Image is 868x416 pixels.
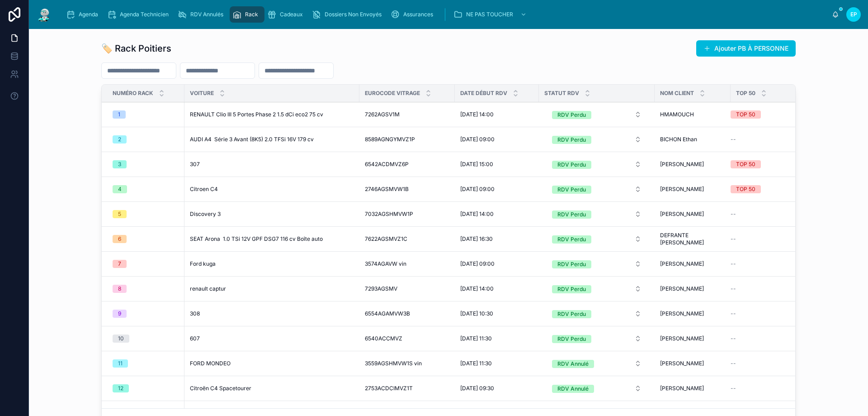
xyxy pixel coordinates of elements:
a: 12 [113,384,179,392]
button: Select Button [545,231,649,247]
span: [DATE] 11:30 [460,360,492,367]
span: [PERSON_NAME] [660,260,704,268]
span: -- [731,210,736,218]
a: HMAMOUCH [660,111,725,118]
a: 11 [113,359,179,368]
button: Select Button [545,256,649,272]
button: Select Button [545,380,649,397]
div: RDV Annulé [557,385,589,393]
span: SEAT Arona 1.0 TSi 12V GPF DSG7 116 cv Boîte auto [190,235,323,243]
a: Assurances [388,6,439,23]
div: RDV Annulé [557,360,589,368]
a: 2753ACDCIMVZ1T [365,385,449,392]
span: Rack [245,11,258,18]
span: Agenda Technicien [120,11,169,18]
a: 2 [113,135,179,143]
span: 3574AGAVW vin [365,260,406,268]
span: Citroën C4 Spacetourer [190,385,251,392]
a: [DATE] 09:00 [460,186,533,193]
a: -- [731,310,797,317]
a: TOP 50 [731,110,797,119]
a: [PERSON_NAME] [660,310,725,317]
button: Select Button [545,106,649,123]
div: 5 [118,210,121,218]
a: [DATE] 11:30 [460,360,533,367]
a: [DATE] 16:30 [460,235,533,243]
span: -- [731,385,736,392]
a: 6540ACCMVZ [365,335,449,342]
a: RDV Annulés [175,6,230,23]
a: 4 [113,185,179,193]
div: RDV Perdu [557,310,586,318]
span: TOP 50 [736,90,755,97]
a: Discovery 3 [190,210,354,218]
a: Rack [230,6,264,23]
span: Numéro Rack [113,90,153,97]
span: RDV Annulés [190,11,223,18]
div: 12 [118,384,123,392]
span: 308 [190,310,200,317]
a: [PERSON_NAME] [660,285,725,292]
span: [DATE] 09:00 [460,186,495,193]
div: 2 [118,135,121,143]
div: RDV Perdu [557,235,586,244]
a: -- [731,260,797,268]
button: Select Button [545,156,649,172]
div: TOP 50 [736,185,755,193]
span: -- [731,310,736,317]
span: [PERSON_NAME] [660,310,704,317]
a: 8 [113,285,179,293]
span: 6554AGAMVW3B [365,310,410,317]
a: -- [731,335,797,342]
span: [PERSON_NAME] [660,161,704,168]
a: Ford kuga [190,260,354,268]
span: -- [731,235,736,243]
button: Select Button [545,131,649,148]
span: AUDI A4 Série 3 Avant (8K5) 2.0 TFSi 16V 179 cv [190,136,314,143]
span: BICHON Ethan [660,136,697,143]
a: Select Button [544,280,649,297]
a: Cadeaux [264,6,309,23]
a: 7262AGSV1M [365,111,449,118]
span: -- [731,260,736,268]
span: HMAMOUCH [660,111,694,118]
span: [DATE] 14:00 [460,111,494,118]
button: Select Button [545,306,649,322]
a: 3559AGSHMVW1S vin [365,360,449,367]
span: Nom Client [660,90,694,97]
div: RDV Perdu [557,161,586,169]
a: 7293AGSMV [365,285,449,292]
a: 7032AGSHMVW1P [365,210,449,218]
a: 7622AGSMVZ1C [365,235,449,243]
a: [PERSON_NAME] [660,161,725,168]
a: 308 [190,310,354,317]
a: Ajouter PB À PERSONNE [696,40,796,57]
span: 3559AGSHMVW1S vin [365,360,422,367]
a: 6542ACDMVZ6P [365,161,449,168]
a: Agenda Technicien [104,6,175,23]
a: 5 [113,210,179,218]
a: Select Button [544,330,649,347]
a: 1 [113,110,179,119]
span: -- [731,136,736,143]
span: Date Début RDV [460,90,507,97]
span: Eurocode Vitrage [365,90,420,97]
a: Citroën C4 Spacetourer [190,385,354,392]
span: [DATE] 14:00 [460,285,494,292]
span: RENAULT Clio III 5 Portes Phase 2 1.5 dCi eco2 75 cv [190,111,323,118]
span: [PERSON_NAME] [660,360,704,367]
a: [DATE] 10:30 [460,310,533,317]
a: -- [731,210,797,218]
span: Dossiers Non Envoyés [325,11,382,18]
span: Assurances [403,11,433,18]
span: 8589AGNGYMVZ1P [365,136,415,143]
div: 10 [118,335,124,343]
a: 307 [190,161,354,168]
a: [PERSON_NAME] [660,260,725,268]
span: Cadeaux [280,11,303,18]
a: -- [731,385,797,392]
span: [DATE] 10:30 [460,310,493,317]
a: DEFRANTE [PERSON_NAME] [660,232,725,246]
a: [DATE] 14:00 [460,285,533,292]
